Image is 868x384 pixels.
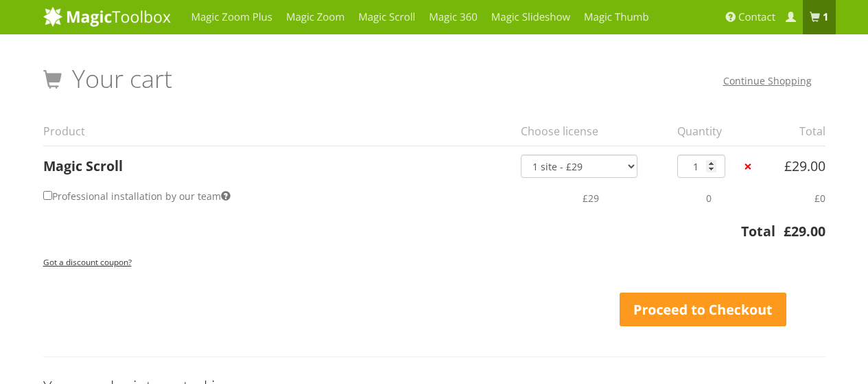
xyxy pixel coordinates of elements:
[738,10,775,24] span: Contact
[43,250,132,273] a: Got a discount coupon?
[43,221,775,249] th: Total
[513,117,669,146] th: Choose license
[669,178,741,218] td: 0
[620,253,825,275] iframe: PayPal Message 1
[767,117,825,146] th: Total
[620,293,787,327] a: Proceed to Checkout
[784,222,791,240] span: £
[669,117,741,146] th: Quantity
[784,222,825,240] bdi: 29.00
[823,10,829,24] b: 1
[740,159,755,174] a: ×
[43,117,513,146] th: Product
[43,65,172,93] h1: Your cart
[677,155,725,178] input: Qty
[784,157,825,175] bdi: 29.00
[723,74,812,87] a: Continue Shopping
[814,192,825,205] span: £0
[43,191,52,200] input: Professional installation by our team
[43,186,231,206] label: Professional installation by our team
[43,157,123,175] a: Magic Scroll
[513,178,669,218] td: £29
[784,157,792,175] span: £
[43,256,132,267] small: Got a discount coupon?
[43,6,171,27] img: MagicToolbox.com - Image tools for your website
